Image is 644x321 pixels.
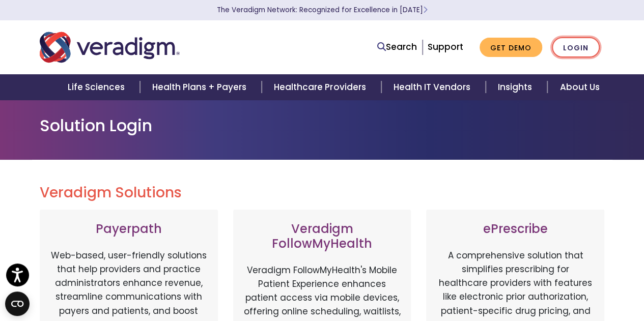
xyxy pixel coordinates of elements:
[140,74,262,100] a: Health Plans + Payers
[55,74,140,100] a: Life Sciences
[428,41,463,53] a: Support
[552,37,600,58] a: Login
[217,5,428,15] a: The Veradigm Network: Recognized for Excellence in [DATE]Learn More
[40,116,605,135] h1: Solution Login
[377,40,417,54] a: Search
[436,222,594,237] h3: ePrescribe
[423,5,428,15] span: Learn More
[40,184,605,201] h2: Veradigm Solutions
[486,74,547,100] a: Insights
[547,74,611,100] a: About Us
[243,222,401,251] h3: Veradigm FollowMyHealth
[40,31,180,64] img: Veradigm logo
[480,38,542,57] a: Get Demo
[50,222,208,237] h3: Payerpath
[381,74,486,100] a: Health IT Vendors
[5,291,30,316] button: Open CMP widget
[262,74,381,100] a: Healthcare Providers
